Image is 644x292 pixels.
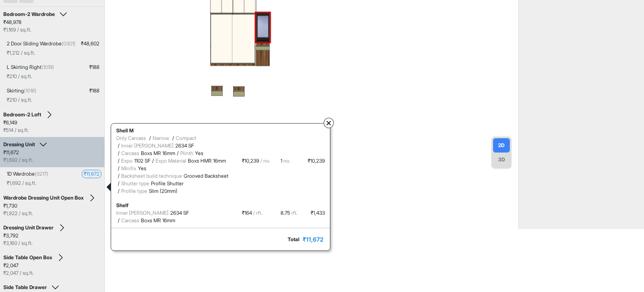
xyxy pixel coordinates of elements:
p: ₹ 210 / sq.ft. [7,73,32,80]
div: 1D Wardrobe [7,170,48,178]
span: (0217) [35,171,48,177]
div: Dressing Unit [3,142,35,147]
span: no. [283,158,291,164]
span: (1019) [42,64,54,70]
td: ₹ 10,239 [237,124,275,198]
span: 2634 SF [170,210,189,216]
span: / rft. [253,210,262,216]
span: Backsheet build technique [121,173,182,179]
div: 2D [493,138,510,153]
button: Side Table Drawer [3,283,62,292]
button: Bedroom-2 Wardrobe [3,10,70,18]
div: Shelf [116,202,232,209]
span: / [118,173,119,179]
button: Bedroom-2 Loft [3,110,56,119]
span: Yes [138,165,146,171]
span: Grooved Backsheet [184,173,229,179]
span: / [118,165,119,171]
span: Carcass [121,217,139,224]
p: ₹ 1,692 / sq.ft. [3,156,33,164]
button: Dressing Unit Drawer [3,224,68,232]
span: Expo Material [156,158,186,164]
td: ₹ 164 [237,198,275,228]
span: Profile type [121,188,147,194]
span: Expo [121,158,132,164]
td: 1 [275,124,303,198]
div: Side Table Drawer [3,284,47,290]
span: / [118,142,119,149]
span: / [118,217,119,224]
span: Minifix [121,165,136,171]
button: Dressing Unit [3,140,49,149]
p: ₹ 1,922 / sq.ft. [3,210,33,217]
span: / [177,150,179,156]
p: ₹ 210 / sq.ft. [7,96,32,104]
div: ₹ 188 [88,87,101,95]
span: Profile Shutter [151,180,184,187]
span: 2634 SF [175,142,194,149]
p: ₹ 2,047 [3,262,34,269]
span: / [172,135,174,141]
span: Total [288,236,299,243]
span: 1102 SF [134,158,151,164]
p: ₹ 1,212 / sq.ft. [7,49,35,57]
span: Boxs MR 16mm [141,217,175,224]
span: Boxs MR 16mm [141,150,175,156]
div: L Skirting Right [7,63,54,71]
div: Dressing Unit Drawer [3,225,54,231]
span: / [118,180,119,187]
span: (1016) [24,87,36,94]
p: ₹ 48,978 [3,18,31,26]
p: ₹ 2,047 / sq.ft. [3,269,34,277]
span: Carcass [121,150,139,156]
div: 3D [493,153,510,167]
p: ₹ 6,149 [3,119,29,126]
p: ₹ 3,792 [3,232,33,239]
span: Boxs HMR 16mm [188,158,226,164]
p: ₹ 514 / sq.ft. [3,126,29,134]
span: Compact [176,135,196,141]
span: rft. [291,210,298,216]
button: Wardrobe Dressing Unit Open Box [3,194,99,202]
td: 8.75 [275,198,303,228]
div: ₹ 48,602 [79,40,101,47]
div: Skirting [7,87,36,95]
p: ₹ 1,692 / sq.ft. [7,179,36,187]
span: / no. [260,158,270,164]
p: ₹ 1,730 [3,202,33,210]
p: ₹ 3,160 / sq.ft. [3,239,33,247]
span: ₹ 11,672 [303,235,323,244]
span: / [149,135,151,141]
span: Shutter type [121,180,149,187]
td: ₹ 1,433 [303,198,330,228]
p: ₹ 1,169 / sq.ft. [3,26,31,34]
div: Side Table Open Box [3,255,52,260]
div: Bedroom-2 Loft [3,112,41,118]
span: Plinth [180,150,193,156]
span: / [118,188,119,194]
span: Narrow [153,135,169,141]
div: Bedroom-2 Wardrobe [3,11,55,17]
div: ₹ 188 [88,63,101,71]
div: 2 Door Sliding Wardrobe [7,40,75,47]
span: / [118,158,119,164]
span: / [152,158,154,164]
span: Yes [195,150,203,156]
p: ₹ 11,672 [3,149,33,156]
div: Wardrobe Dressing Unit Open Box [3,195,84,201]
td: ₹ 10,239 [303,124,330,198]
span: Inner [PERSON_NAME] [116,210,169,216]
span: / [118,150,119,156]
div: ₹ 11,672 [82,170,101,178]
div: Shell M [116,127,232,134]
span: (0301) [62,40,75,47]
span: Inner [PERSON_NAME] [121,142,174,149]
span: Slim (20mm) [149,188,177,194]
span: Only Carcass [116,135,146,141]
button: Side Table Open Box [3,253,67,262]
